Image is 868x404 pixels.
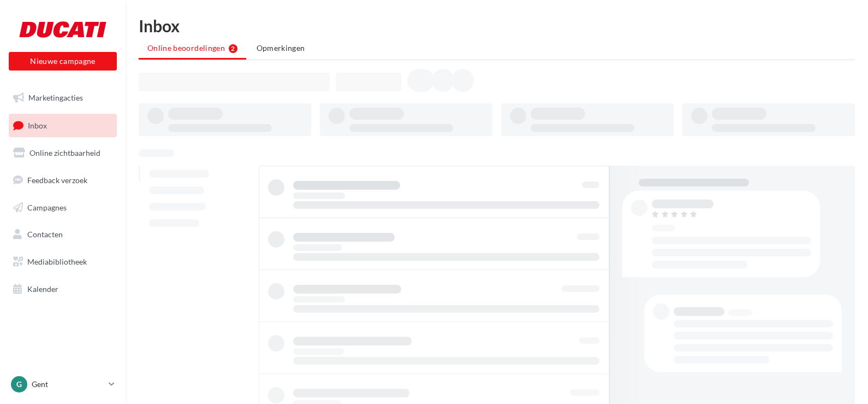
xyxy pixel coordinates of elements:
span: Feedback verzoek [27,175,87,185]
a: Inbox [7,114,119,137]
span: Marketingacties [28,93,83,102]
a: Feedback verzoek [7,169,119,192]
p: Gent [32,379,104,390]
button: Nieuwe campagne [9,52,117,71]
a: Marketingacties [7,86,119,109]
a: Campagnes [7,196,119,219]
span: Kalender [27,284,58,294]
span: Campagnes [27,202,67,212]
div: Inbox [139,17,855,34]
span: Contacten [27,230,63,239]
span: Mediabibliotheek [27,257,87,266]
span: Opmerkingen [257,43,305,52]
a: Contacten [7,223,119,246]
a: Mediabibliotheek [7,250,119,273]
span: Online zichtbaarheid [29,148,100,157]
span: Inbox [28,120,47,130]
span: G [16,379,22,390]
a: Online zichtbaarheid [7,142,119,165]
a: Kalender [7,278,119,301]
a: G Gent [9,374,117,395]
